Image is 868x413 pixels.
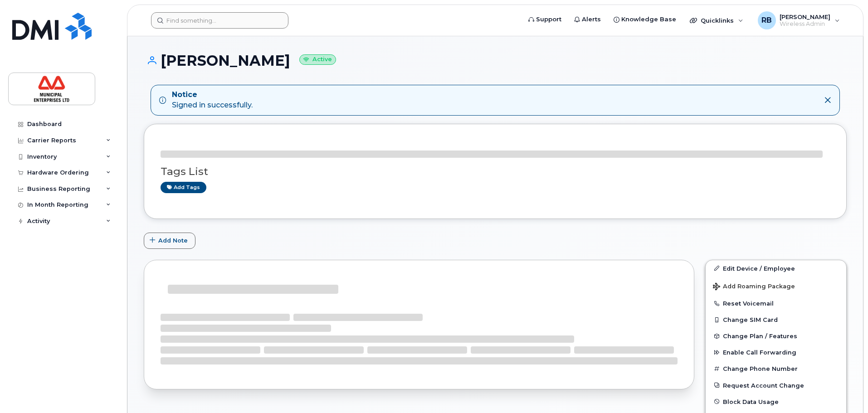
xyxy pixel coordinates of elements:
[706,311,846,328] button: Change SIM Card
[172,90,253,100] strong: Notice
[706,328,846,344] button: Change Plan / Features
[144,53,847,68] h1: [PERSON_NAME]
[299,54,336,65] small: Active
[158,236,188,245] span: Add Note
[144,233,195,249] button: Add Note
[706,377,846,394] button: Request Account Change
[161,166,830,177] h3: Tags List
[172,90,253,111] div: Signed in successfully.
[706,277,846,295] button: Add Roaming Package
[713,283,795,292] span: Add Roaming Package
[723,349,796,356] span: Enable Call Forwarding
[706,394,846,410] button: Block Data Usage
[706,295,846,311] button: Reset Voicemail
[723,333,797,340] span: Change Plan / Features
[706,344,846,360] button: Enable Call Forwarding
[161,182,206,193] a: Add tags
[706,360,846,377] button: Change Phone Number
[706,260,846,277] a: Edit Device / Employee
